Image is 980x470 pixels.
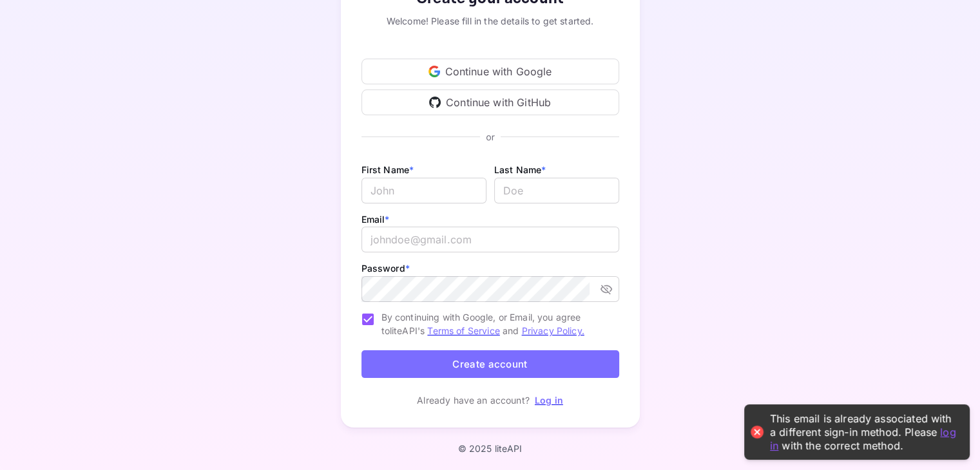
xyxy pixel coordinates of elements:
[522,325,584,336] a: Privacy Policy.
[361,14,619,28] div: Welcome! Please fill in the details to get started.
[361,164,414,175] label: First Name
[361,89,619,115] div: Continue with GitHub
[417,393,530,407] p: Already have an account?
[361,350,619,378] button: Create account
[770,425,956,451] a: log in
[595,277,618,301] button: toggle password visibility
[494,164,546,175] label: Last Name
[535,395,563,406] a: Log in
[770,412,957,452] div: This email is already associated with a different sign-in method. Please with the correct method.
[361,214,390,225] label: Email
[361,59,619,84] div: Continue with Google
[361,227,619,252] input: johndoe@gmail.com
[361,263,410,274] label: Password
[381,310,609,337] span: By continuing with Google, or Email, you agree to liteAPI's and
[457,443,522,454] p: © 2025 liteAPI
[427,325,499,336] a: Terms of Service
[494,178,619,203] input: Doe
[361,178,486,203] input: John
